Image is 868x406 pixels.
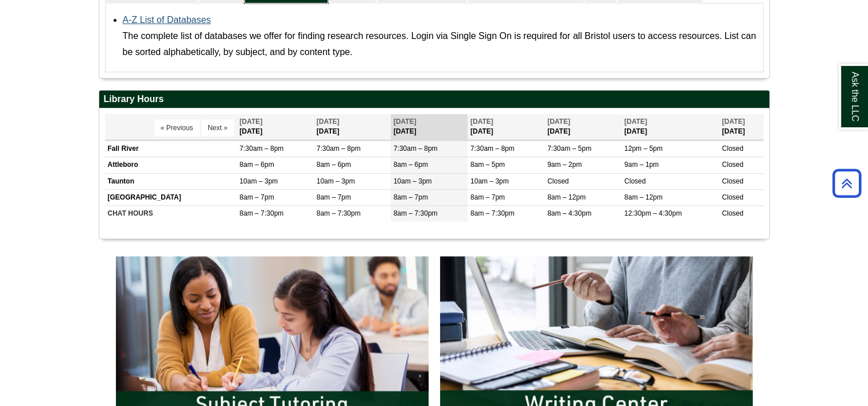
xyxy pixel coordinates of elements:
[547,177,569,185] span: Closed
[722,177,743,185] span: Closed
[719,114,763,140] th: [DATE]
[624,118,647,126] span: [DATE]
[722,118,745,126] span: [DATE]
[394,177,432,185] span: 10am – 3pm
[470,161,505,169] span: 8am – 5pm
[391,114,468,140] th: [DATE]
[394,209,438,217] span: 8am – 7:30pm
[99,91,769,108] h2: Library Hours
[240,118,263,126] span: [DATE]
[105,205,237,221] td: CHAT HOURS
[394,193,428,201] span: 8am – 7pm
[240,193,274,201] span: 8am – 7pm
[105,189,237,205] td: [GEOGRAPHIC_DATA]
[105,157,237,173] td: Attleboro
[547,161,582,169] span: 9am – 2pm
[470,118,493,126] span: [DATE]
[470,145,515,153] span: 7:30am – 8pm
[240,161,274,169] span: 8am – 6pm
[240,209,284,217] span: 8am – 7:30pm
[624,193,663,201] span: 8am – 12pm
[317,118,340,126] span: [DATE]
[394,145,438,153] span: 7:30am – 8pm
[123,15,211,25] a: A-Z List of Databases
[722,209,743,217] span: Closed
[544,114,621,140] th: [DATE]
[828,175,865,191] a: Back to Top
[317,209,361,217] span: 8am – 7:30pm
[154,119,200,136] button: « Previous
[105,141,237,157] td: Fall River
[624,145,663,153] span: 12pm – 5pm
[470,209,515,217] span: 8am – 7:30pm
[547,145,591,153] span: 7:30am – 5pm
[314,114,391,140] th: [DATE]
[468,114,544,140] th: [DATE]
[317,193,351,201] span: 8am – 7pm
[201,119,234,136] button: Next »
[624,209,682,217] span: 12:30pm – 4:30pm
[547,209,591,217] span: 8am – 4:30pm
[722,193,743,201] span: Closed
[240,145,284,153] span: 7:30am – 8pm
[470,193,505,201] span: 8am – 7pm
[470,177,509,185] span: 10am – 3pm
[105,173,237,189] td: Taunton
[547,118,570,126] span: [DATE]
[237,114,314,140] th: [DATE]
[621,114,719,140] th: [DATE]
[394,161,428,169] span: 8am – 6pm
[240,177,278,185] span: 10am – 3pm
[722,161,743,169] span: Closed
[317,145,361,153] span: 7:30am – 8pm
[394,118,417,126] span: [DATE]
[547,193,586,201] span: 8am – 12pm
[317,177,355,185] span: 10am – 3pm
[722,145,743,153] span: Closed
[624,177,645,185] span: Closed
[624,161,659,169] span: 9am – 1pm
[123,28,757,60] div: The complete list of databases we offer for finding research resources. Login via Single Sign On ...
[317,161,351,169] span: 8am – 6pm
